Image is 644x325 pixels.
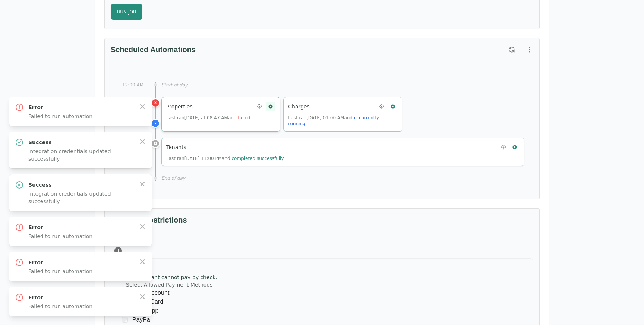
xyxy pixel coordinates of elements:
p: Success [28,139,133,146]
div: Start of day [161,82,524,88]
p: Failed to run automation [28,303,133,310]
p: Integration credentials updated successfully [28,148,133,162]
p: Success [28,181,133,189]
button: Run Properties now [266,102,275,111]
button: Upload Charges file [377,102,386,111]
h5: Properties [166,103,193,110]
span: Last ran [DATE] 01:00 AM and [288,115,379,126]
p: Failed to run automation [28,268,133,275]
button: Run Job [111,4,142,20]
span: PayPal [132,315,152,324]
button: More options [523,43,536,56]
span: completed successfully [232,156,284,161]
span: Last ran [DATE] at 08:47 AM and [166,115,250,120]
div: 2 automations scheduled for 9:00 AM: 1 missed their scheduled time, 1 ran but not at the schedule... [151,98,160,107]
span: Bank Account [132,288,170,297]
h5: Tenants [166,143,186,151]
button: Upload Tenants file [499,142,508,152]
span: is currently running [288,115,379,126]
div: Current time is 12:58 PM [151,119,160,128]
p: Failed to run automation [28,233,133,240]
span: failed [238,115,250,120]
h3: Payment Restrictions [111,215,533,228]
div: End of day [161,175,524,181]
p: Integration credentials updated successfully [28,190,133,205]
p: Failed to run automation [28,113,133,120]
input: PayPal [122,317,128,323]
h5: Charges [288,103,310,110]
p: Error [28,294,133,301]
button: Upload Properties file [255,102,264,111]
button: Run Charges now [388,102,398,111]
h3: Scheduled Automations [111,44,505,58]
div: 12:00 AM [120,82,143,88]
label: Select Allowed Payment Methods [126,281,217,288]
p: Error [28,104,133,111]
button: Refresh scheduled automations [505,43,518,56]
div: Tenants is scheduled for 5:00 PM but hasn't run yet today [151,139,160,148]
span: Last ran [DATE] 11:00 PM and [166,156,284,161]
p: Error [28,224,133,231]
p: Error [28,259,133,266]
p: When tenant cannot pay by check : [126,274,217,281]
button: Run Tenants now [510,142,520,152]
